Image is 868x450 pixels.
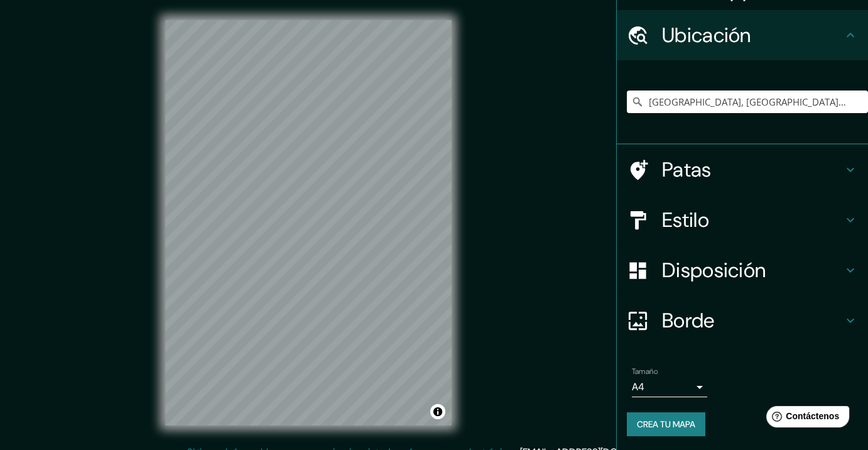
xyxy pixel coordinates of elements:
[617,10,868,60] div: Ubicación
[627,91,868,113] input: Elige tu ciudad o zona
[617,245,868,295] div: Disposición
[662,22,751,48] font: Ubicación
[617,145,868,195] div: Patas
[662,307,715,334] font: Borde
[165,20,452,425] canvas: Mapa
[662,207,709,233] font: Estilo
[617,295,868,346] div: Borde
[430,404,445,419] button: Activar o desactivar atribución
[756,401,854,436] iframe: Lanzador de widgets de ayuda
[637,419,695,430] font: Crea tu mapa
[627,412,705,436] button: Crea tu mapa
[632,380,644,393] font: A4
[632,366,658,376] font: Tamaño
[617,195,868,245] div: Estilo
[632,377,707,397] div: A4
[662,257,766,283] font: Disposición
[662,156,712,183] font: Patas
